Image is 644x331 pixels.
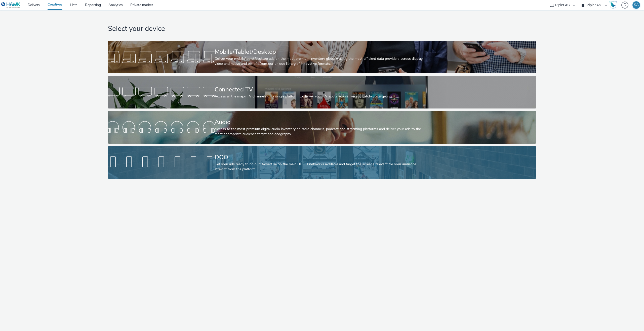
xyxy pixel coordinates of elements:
[108,146,536,179] a: DOOHGet your ads ready to go out! Advertise on the main DOOH networks available and target the sc...
[215,153,428,162] div: DOOH
[215,56,428,67] div: Deliver your mobile/tablet/desktop ads on the most premium inventory globally using the most effi...
[1,2,21,8] img: undefined Logo
[609,1,619,9] a: Hawk Academy
[634,1,639,9] div: SA
[108,76,536,108] a: Connected TVAccess all the major TV channels on a single platform to deliver your TV spots across...
[609,1,617,9] img: Hawk Academy
[215,118,428,127] div: Audio
[108,41,536,73] a: Mobile/Tablet/DesktopDeliver your mobile/tablet/desktop ads on the most premium inventory globall...
[215,85,428,94] div: Connected TV
[108,24,536,34] h1: Select your device
[215,127,428,137] div: Access to the most premium digital audio inventory on radio channels, podcast and streaming platf...
[215,47,428,56] div: Mobile/Tablet/Desktop
[215,94,428,99] div: Access all the major TV channels on a single platform to deliver your TV spots across live and ca...
[215,162,428,172] div: Get your ads ready to go out! Advertise on the main DOOH networks available and target the screen...
[108,111,536,144] a: AudioAccess to the most premium digital audio inventory on radio channels, podcast and streaming ...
